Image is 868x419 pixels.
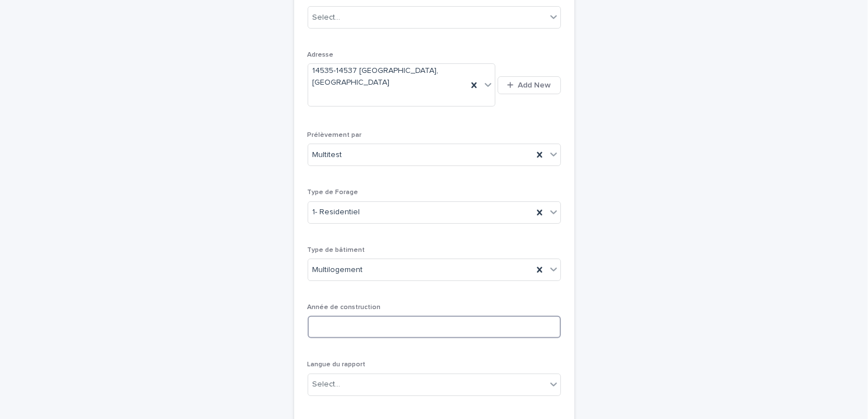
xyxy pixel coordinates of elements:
[308,361,366,368] span: Langue du rapport
[308,304,381,311] span: Année de construction
[313,12,341,24] div: Select...
[308,247,365,254] span: Type de bâtiment
[308,189,359,196] span: Type de Forage
[498,76,560,94] button: Add New
[308,132,362,139] span: Prélèvement par
[313,65,463,89] span: 14535-14537 [GEOGRAPHIC_DATA], [GEOGRAPHIC_DATA]
[313,264,363,276] span: Multilogement
[313,149,342,161] span: Multitest
[518,81,551,89] span: Add New
[313,206,360,218] span: 1- Residentiel
[313,379,341,390] div: Select...
[308,52,334,58] span: Adresse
